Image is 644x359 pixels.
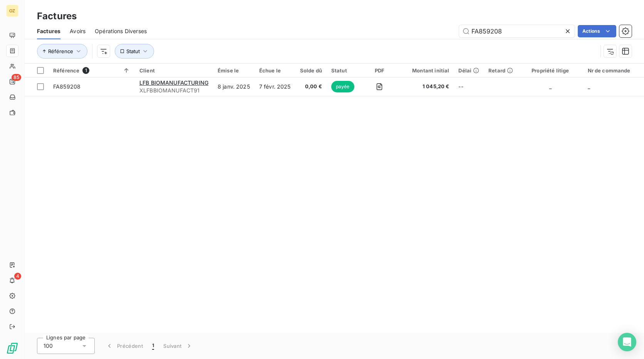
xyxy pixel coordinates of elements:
div: Émise le [218,67,250,74]
div: Open Intercom Messenger [618,333,636,351]
span: _ [549,83,552,90]
span: 1 [82,67,89,74]
span: 4 [14,273,21,280]
td: -- [454,77,484,96]
span: 85 [12,74,21,81]
img: Logo LeanPay [6,342,18,354]
button: 1 [148,338,159,354]
div: Propriété litige [522,67,578,74]
div: Nr de commande [588,67,640,74]
div: Solde dû [300,67,322,74]
div: OZ [6,5,18,17]
div: Client [139,67,208,74]
span: _ [588,83,590,90]
input: Rechercher [459,25,575,37]
button: Précédent [101,338,148,354]
button: Actions [578,25,616,37]
span: FA859208 [53,83,80,90]
span: 1 [152,342,154,350]
span: Référence [53,67,79,74]
span: LFB BIOMANUFACTURING [139,79,208,86]
span: Factures [37,27,60,35]
td: 8 janv. 2025 [213,77,255,96]
h3: Factures [37,9,77,23]
span: Statut [126,48,140,54]
span: XLFBBIOMANUFACT91 [139,87,208,94]
div: Échue le [259,67,291,74]
div: Retard [488,67,513,74]
span: 100 [44,342,53,350]
span: 1 045,20 € [403,83,449,91]
button: Référence [37,44,87,59]
button: Suivant [159,338,198,354]
span: Opérations Diverses [95,27,147,35]
span: 0,00 € [300,83,322,91]
span: payée [331,81,354,92]
span: Avoirs [70,27,86,35]
button: Statut [115,44,154,59]
span: Référence [48,48,73,54]
div: Statut [331,67,356,74]
div: Délai [458,67,479,74]
div: Montant initial [403,67,449,74]
div: PDF [366,67,394,74]
td: 7 févr. 2025 [255,77,295,96]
